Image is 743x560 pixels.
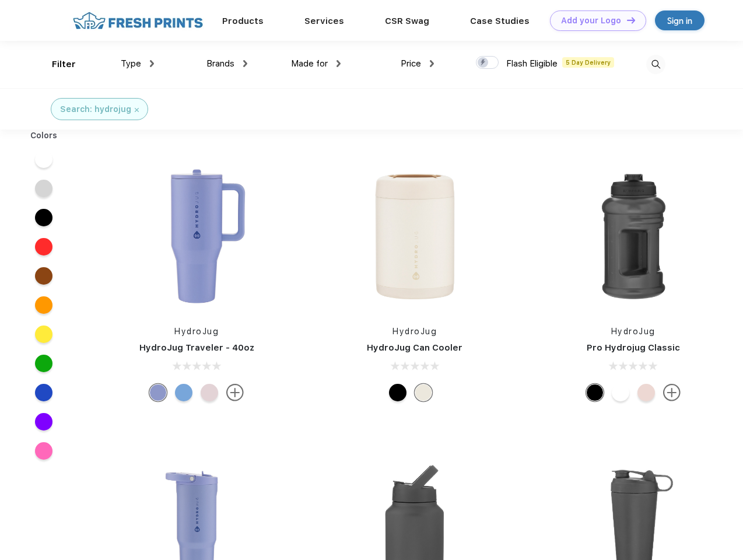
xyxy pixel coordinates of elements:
[243,60,247,67] img: dropdown.png
[667,14,692,27] div: Sign in
[69,10,206,31] img: fo%20logo%202.webp
[201,384,218,401] div: Pink Sand
[52,58,76,71] div: Filter
[226,384,244,401] img: more.svg
[663,384,681,401] img: more.svg
[612,384,629,401] div: White
[587,342,680,353] a: Pro Hydrojug Classic
[149,384,167,401] div: Peri
[135,108,139,112] img: filter_cancel.svg
[655,10,705,30] a: Sign in
[611,327,656,336] a: HydroJug
[389,384,406,401] div: Black
[337,60,341,67] img: dropdown.png
[561,16,621,26] div: Add your Logo
[637,384,655,401] div: Pink Sand
[174,327,219,336] a: HydroJug
[337,159,492,314] img: func=resize&h=266
[430,60,434,67] img: dropdown.png
[506,58,558,69] span: Flash Eligible
[556,159,711,314] img: func=resize&h=266
[60,103,131,116] div: Search: hydrojug
[22,129,66,142] div: Colors
[586,384,604,401] div: Black
[291,58,328,69] span: Made for
[121,58,141,69] span: Type
[367,342,462,353] a: HydroJug Can Cooler
[627,17,635,23] img: DT
[392,327,437,336] a: HydroJug
[562,57,614,68] span: 5 Day Delivery
[175,384,192,401] div: Riptide
[119,159,274,314] img: func=resize&h=266
[139,342,254,353] a: HydroJug Traveler - 40oz
[222,16,264,26] a: Products
[646,55,665,74] img: desktop_search.svg
[206,58,234,69] span: Brands
[150,60,154,67] img: dropdown.png
[415,384,432,401] div: Cream
[401,58,421,69] span: Price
